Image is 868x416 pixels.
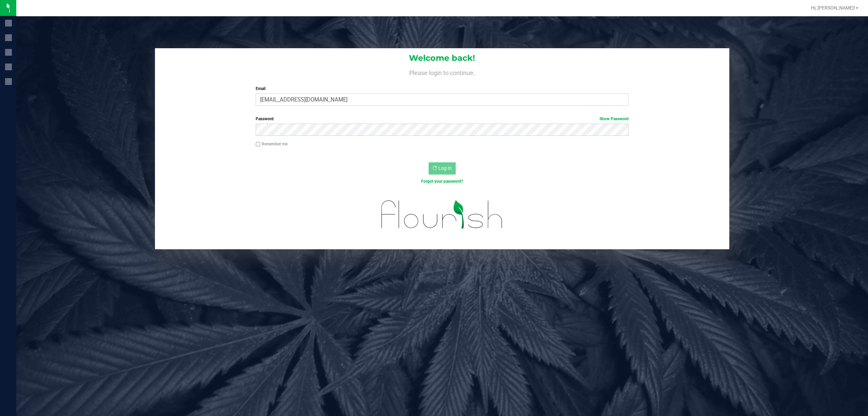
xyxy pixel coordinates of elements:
span: Password [256,116,274,121]
a: Forgot your password? [421,179,463,184]
a: Show Password [599,116,629,121]
label: Email [256,86,629,92]
button: Log In [429,162,456,175]
h4: Please login to continue. [155,68,730,76]
span: Hi, [PERSON_NAME]! [811,5,855,11]
h1: Welcome back! [155,54,730,62]
img: flourish_logo.svg [370,192,514,238]
input: Remember me [256,142,260,147]
span: Log In [438,165,452,171]
label: Remember me [256,141,288,147]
